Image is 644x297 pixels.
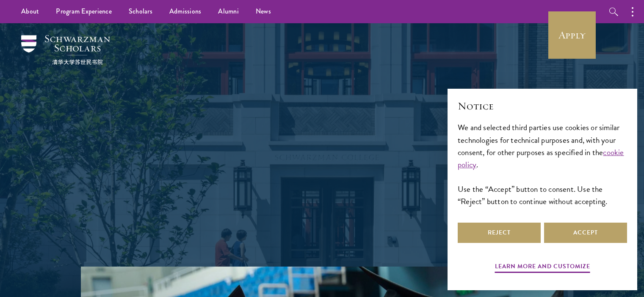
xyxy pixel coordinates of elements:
[544,223,627,243] button: Accept
[458,146,624,171] a: cookie policy
[458,99,627,113] h2: Notice
[548,11,596,59] a: Apply
[458,223,541,243] button: Reject
[21,35,110,65] img: Schwarzman Scholars
[458,121,627,207] div: We and selected third parties use cookies or similar technologies for technical purposes and, wit...
[495,261,590,274] button: Learn more and customize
